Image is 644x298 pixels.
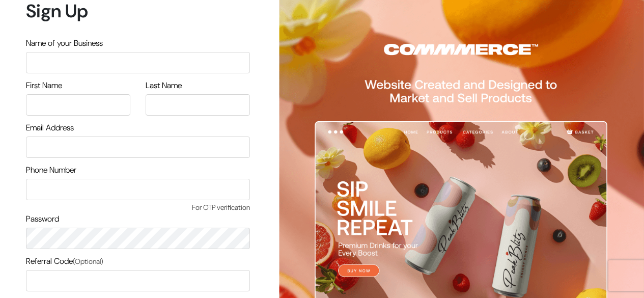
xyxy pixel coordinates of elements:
[26,37,103,49] label: Name of your Business
[26,164,76,176] label: Phone Number
[26,255,103,267] label: Referral Code
[26,122,74,134] label: Email Address
[26,79,62,92] label: First Name
[26,213,59,225] label: Password
[26,202,250,213] span: For OTP verification
[146,79,182,92] label: Last Name
[73,257,103,266] span: (Optional)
